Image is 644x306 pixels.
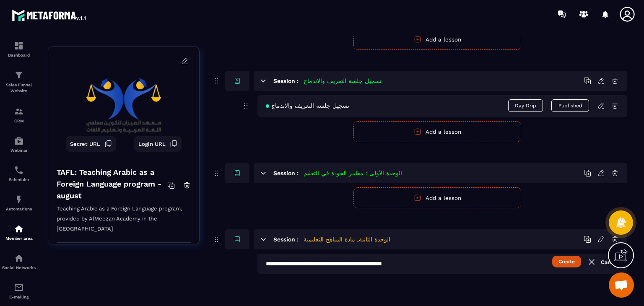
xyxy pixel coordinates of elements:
[14,136,24,146] img: automations
[2,207,36,211] p: Automations
[304,169,402,177] h5: الوحدة الأولى : معايير الجودة في التعليم
[2,130,36,159] a: automationsautomationsWebinar
[70,141,100,147] span: Secret URL
[2,236,36,241] p: Member area
[273,170,299,176] h6: Session :
[14,224,24,234] img: automations
[55,53,193,158] img: background
[2,276,36,306] a: emailemailE-mailing
[2,177,36,182] p: Scheduler
[14,283,24,293] img: email
[2,64,36,100] a: formationformationSales Funnel Website
[609,272,634,298] div: Open chat
[2,188,36,218] a: automationsautomationsAutomations
[353,29,521,50] button: Add a lesson
[14,165,24,175] img: scheduler
[2,247,36,276] a: social-networksocial-networkSocial Networks
[2,34,36,64] a: formationformationDashboard
[2,148,36,153] p: Webinar
[2,53,36,57] p: Dashboard
[304,235,390,244] h5: الوحدة الثانيةـ مادة المناهج التعليمية
[66,136,116,152] button: Secret URL
[14,41,24,51] img: formation
[138,141,166,147] span: Login URL
[2,119,36,123] p: CRM
[2,265,36,270] p: Social Networks
[2,295,36,299] p: E-mailing
[14,106,24,117] img: formation
[552,256,581,267] button: Create
[508,99,543,112] span: Day Drip
[273,78,299,84] h6: Session :
[14,253,24,263] img: social-network
[2,218,36,247] a: automationsautomationsMember area
[134,136,182,152] button: Login URL
[14,70,24,80] img: formation
[57,166,167,202] h4: TAFL: Teaching Arabic as a Foreign Language program - august
[57,204,191,243] p: Teaching Arabic as a Foreign Language program, provided by AlMeezan Academy in the [GEOGRAPHIC_DATA]
[2,159,36,188] a: schedulerschedulerScheduler
[2,82,36,94] p: Sales Funnel Website
[266,102,349,109] span: تسجيل جلسة التعريف والاندماج
[273,236,299,243] h6: Session :
[353,121,521,142] button: Add a lesson
[2,100,36,130] a: formationformationCRM
[587,257,619,267] a: Cancel
[551,99,589,112] button: Published
[14,194,24,205] img: automations
[353,187,521,208] button: Add a lesson
[304,77,382,85] h5: تسجيل جلسة التعريف والاندماج
[12,8,87,23] img: logo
